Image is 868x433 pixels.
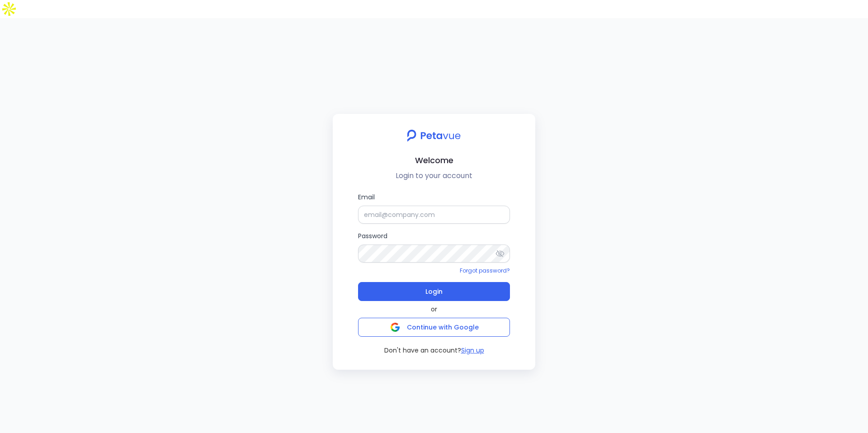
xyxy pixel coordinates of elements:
span: Login [425,285,443,298]
a: Forgot password? [460,267,510,274]
label: Email [358,192,510,224]
h2: Welcome [340,154,528,167]
img: petavue logo [401,125,467,146]
button: Login [358,282,510,301]
button: Continue with Google [358,318,510,337]
button: Sign up [461,346,484,355]
span: or [431,305,437,314]
label: Password [358,231,510,263]
p: Login to your account [340,170,528,181]
input: Email [358,206,510,224]
span: Don't have an account? [384,346,461,355]
input: Password [358,245,510,263]
span: Continue with Google [407,323,479,332]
